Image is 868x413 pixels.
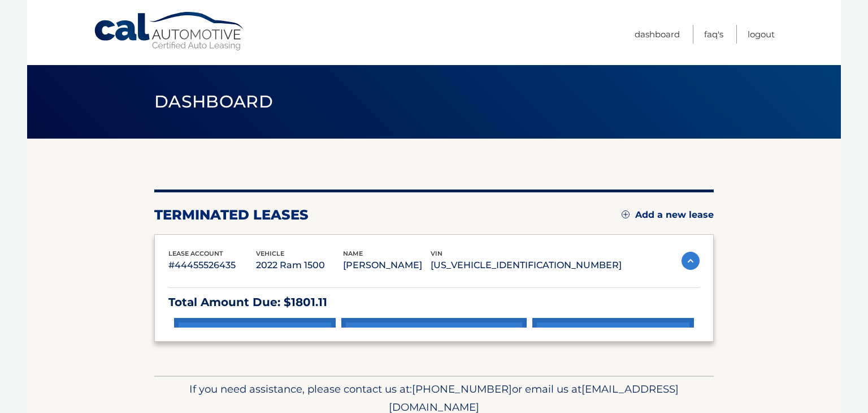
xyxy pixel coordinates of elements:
p: [PERSON_NAME] [343,257,431,273]
a: Add/Remove bank account info [341,318,526,378]
a: Add a new lease [622,209,714,221]
p: 2022 Ram 1500 [256,257,344,273]
span: vin [431,249,442,257]
h2: terminated leases [154,206,309,223]
img: accordion-active.svg [682,252,700,270]
a: FAQ's [704,25,723,44]
a: Logout [748,25,775,44]
p: [US_VEHICLE_IDENTIFICATION_NUMBER] [431,257,622,273]
span: name [343,249,363,257]
img: add.svg [622,210,630,218]
span: vehicle [256,249,284,257]
p: Total Amount Due: $1801.11 [168,292,700,312]
p: #44455526435 [168,257,256,273]
a: Cal Automotive [93,11,246,51]
a: payment history [532,318,694,378]
a: Dashboard [635,25,680,44]
a: make a payment [174,318,336,378]
span: Dashboard [154,91,273,112]
span: lease account [168,249,223,257]
span: [PHONE_NUMBER] [412,382,512,395]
